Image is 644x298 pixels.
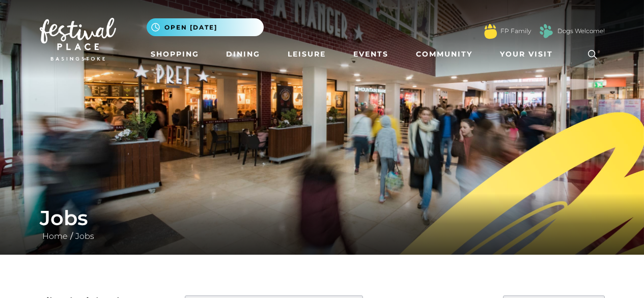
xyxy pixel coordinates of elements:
a: Dining [222,45,264,64]
a: Your Visit [496,45,562,64]
a: Jobs [73,231,97,241]
a: Community [412,45,477,64]
a: Leisure [284,45,330,64]
a: Dogs Welcome! [557,26,605,36]
a: FP Family [500,26,531,36]
h1: Jobs [40,206,605,230]
a: Home [40,231,70,241]
a: Events [349,45,393,64]
span: Open [DATE] [164,23,217,32]
div: / [32,206,612,242]
img: Festival Place Logo [40,18,116,61]
button: Open [DATE] [147,18,264,36]
span: Your Visit [500,49,553,60]
a: Shopping [147,45,203,64]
